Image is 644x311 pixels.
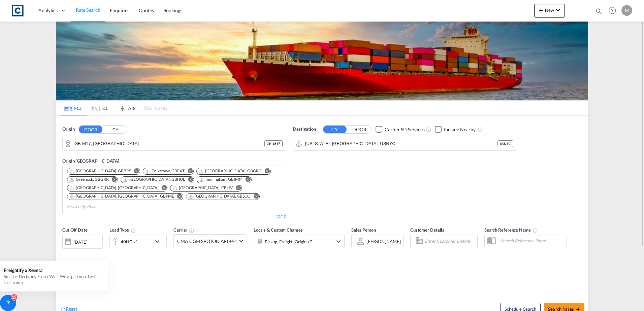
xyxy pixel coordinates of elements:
[62,158,119,164] span: Origin [GEOGRAPHIC_DATA]
[69,185,160,191] div: Press delete to remove this chip.
[435,126,476,133] md-checkbox: Checkbox No Ink
[69,168,132,174] div: Press delete to remove this chip.
[199,177,244,182] div: Press delete to remove this chip.
[73,239,87,245] div: [DATE]
[254,227,303,233] span: Locals & Custom Charges
[60,101,167,115] md-pagination-wrapper: Use the left and right arrow keys to navigate between tabs
[426,127,431,132] md-icon: Unchecked: Search for CY (Container Yard) services for all selected carriers.Checked : Search for...
[173,227,194,233] span: Carrier
[62,227,88,233] span: Cut Off Date
[145,168,185,174] div: Felixstowe, GBFXT
[183,168,193,175] button: Remove
[67,201,131,212] input: Search by Port
[305,139,497,149] input: Search by Port
[163,7,182,13] span: Bookings
[172,185,233,191] div: Liverpool, GBLIV
[121,237,138,246] div: 40HC x1
[351,227,376,233] span: Sales Person
[293,126,316,133] span: Destination
[56,22,588,100] img: LCL+%26+FCL+BACKGROUND.png
[139,7,154,13] span: Quotes
[189,228,194,233] md-icon: The selected Trucker/Carrierwill be displayed in the rate results If the rates are from another f...
[123,177,187,182] div: Press delete to remove this chip.
[484,227,538,233] span: Search Reference Name
[265,237,313,246] div: Pickup Freight Origin Destination Factory Stuffing
[621,5,632,16] div: M
[60,101,87,115] md-tab-item: FCL
[276,214,286,220] div: 10/10
[199,168,263,174] div: Press delete to remove this chip.
[199,177,242,182] div: Immingham, GBIMM
[118,104,126,109] md-icon: icon-airplane
[249,194,259,200] button: Remove
[595,7,603,15] md-icon: icon-magnify
[595,7,603,18] div: icon-magnify
[254,235,345,248] div: Pickup Freight Origin Destination Factory Stuffingicon-chevron-down
[153,237,165,245] md-icon: icon-chevron-down
[62,126,74,133] span: Origin
[62,235,103,249] div: [DATE]
[293,137,517,150] md-input-container: New York, NY, USNYC
[376,126,425,133] md-checkbox: Checkbox No Ink
[366,239,401,244] div: [PERSON_NAME]
[107,177,118,183] button: Remove
[79,126,102,133] button: DOOR
[537,7,562,13] span: New
[131,228,136,233] md-icon: icon-information-outline
[199,168,262,174] div: Grangemouth, GBGRG
[110,7,129,13] span: Enquiries
[69,185,158,191] div: London Gateway Port, GBLGP
[76,7,100,13] span: Rate Search
[231,185,241,192] button: Remove
[69,194,174,199] div: Portsmouth, HAM, GBPME
[334,237,343,245] md-icon: icon-chevron-down
[260,168,270,175] button: Remove
[607,5,618,16] span: Help
[69,194,175,199] div: Press delete to remove this chip.
[385,126,425,133] div: Carrier SD Services
[366,236,401,246] md-select: Sales Person: Mike Rothwell
[267,141,280,146] span: GB - M17
[444,126,476,133] div: Include Nearby
[607,5,621,17] div: Help
[173,194,183,200] button: Remove
[69,177,110,182] div: Press delete to remove this chip.
[177,238,237,245] span: CMA CGM SPOTON API +91
[533,228,538,233] md-icon: Your search will be saved by the below given name
[62,248,67,257] md-datepicker: Select
[114,101,140,115] md-tab-item: AIR
[123,177,185,182] div: Hull, GBHUL
[554,6,562,14] md-icon: icon-chevron-down
[69,168,131,174] div: Bristol, GBBRS
[425,236,475,246] input: Enter Customer Details
[38,7,58,14] span: Analytics
[188,194,252,199] div: Press delete to remove this chip.
[66,166,283,212] md-chips-wrap: Chips container. Use arrow keys to select chips.
[348,126,371,133] button: DOOR
[103,126,127,133] button: CY
[109,235,167,248] div: 40HC x1icon-chevron-down
[63,137,286,150] md-input-container: GB-M17, Manchester
[130,168,140,175] button: Remove
[69,177,109,182] div: Greenock, GBGRK
[74,139,264,149] input: Search by Door
[497,236,567,246] input: Search Reference Name
[172,185,234,191] div: Press delete to remove this chip.
[410,227,444,233] span: Customer Details
[537,6,545,14] md-icon: icon-plus 400-fg
[534,4,565,18] button: icon-plus 400-fgNewicon-chevron-down
[323,126,347,133] button: CY
[478,127,483,132] md-icon: Unchecked: Ignores neighbouring ports when fetching rates.Checked : Includes neighbouring ports w...
[157,185,167,192] button: Remove
[184,177,194,183] button: Remove
[497,140,513,147] div: USNYC
[188,194,251,199] div: Southampton, GBSOU
[10,3,25,18] img: 1fdb9190129311efbfaf67cbb4249bed.jpeg
[241,177,251,183] button: Remove
[145,168,186,174] div: Press delete to remove this chip.
[87,101,114,115] md-tab-item: LCL
[109,227,136,233] span: Load Type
